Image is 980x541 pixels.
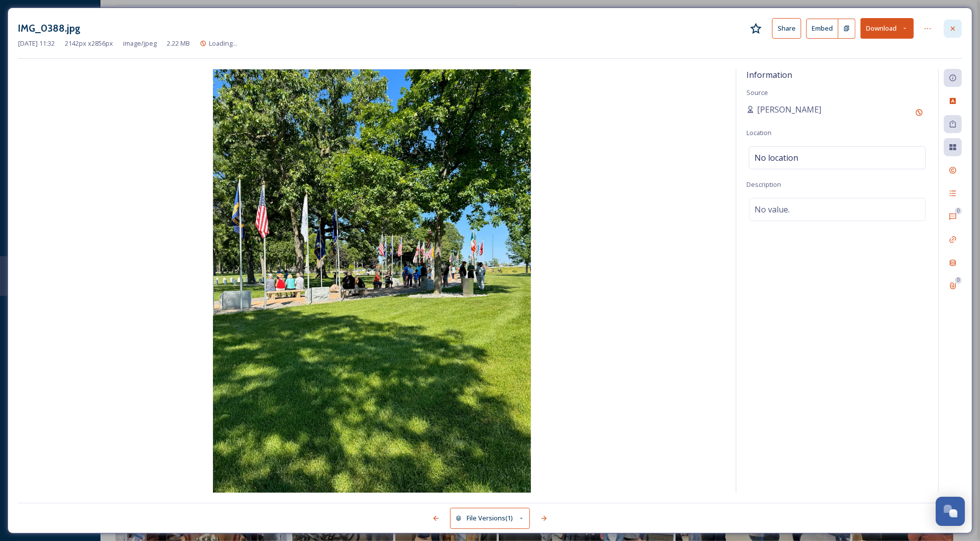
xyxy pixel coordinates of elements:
button: File Versions(1) [450,508,530,528]
span: Loading... [209,39,237,48]
div: 0 [955,277,962,284]
div: 0 [955,207,962,214]
span: 2.22 MB [167,39,190,48]
h3: IMG_0388.jpg [18,21,80,36]
img: IMG_0388.jpg [18,69,726,493]
span: [PERSON_NAME] [757,103,821,116]
span: Source [746,88,768,97]
span: No location [754,152,798,164]
span: Location [746,128,772,137]
span: 2142 px x 2856 px [65,39,113,48]
button: Share [772,18,801,39]
button: Open Chat [936,497,965,526]
span: Description [746,180,781,189]
span: [DATE] 11:32 [18,39,55,48]
button: Embed [806,19,838,39]
span: Information [746,69,792,80]
span: No value. [754,203,790,215]
span: image/jpeg [123,39,157,48]
button: Download [860,18,914,39]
